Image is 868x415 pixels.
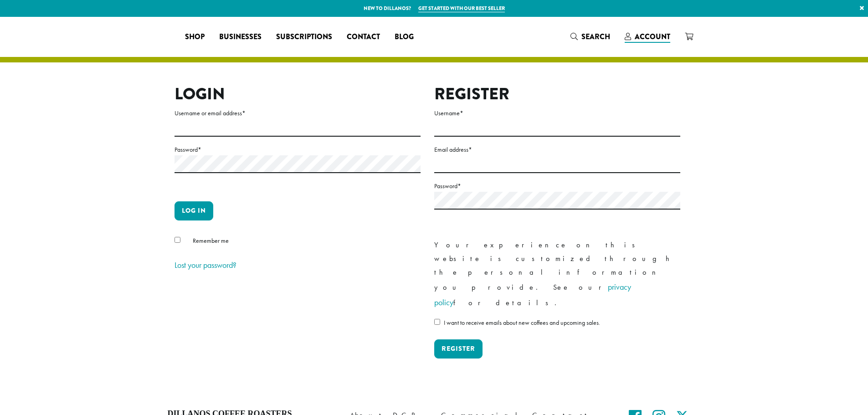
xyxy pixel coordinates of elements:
[434,180,680,192] label: Password
[347,31,380,43] span: Contact
[175,201,213,220] button: Log in
[418,5,505,12] a: Get started with our best seller
[434,144,680,155] label: Email address
[434,282,631,307] a: privacy policy
[175,260,236,270] a: Lost your password?
[563,29,617,44] a: Search
[395,31,414,43] span: Blog
[444,318,600,327] span: I want to receive emails about new coffees and upcoming sales.
[276,31,332,43] span: Subscriptions
[434,339,483,359] button: Register
[581,31,610,42] span: Search
[434,319,440,325] input: I want to receive emails about new coffees and upcoming sales.
[175,108,421,119] label: Username or email address
[434,84,680,104] h2: Register
[434,108,680,119] label: Username
[175,84,421,104] h2: Login
[178,30,212,44] a: Shop
[193,236,229,245] span: Remember me
[175,144,421,155] label: Password
[434,238,680,310] p: Your experience on this website is customized through the personal information you provide. See o...
[219,31,262,43] span: Businesses
[185,31,205,43] span: Shop
[635,31,670,42] span: Account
